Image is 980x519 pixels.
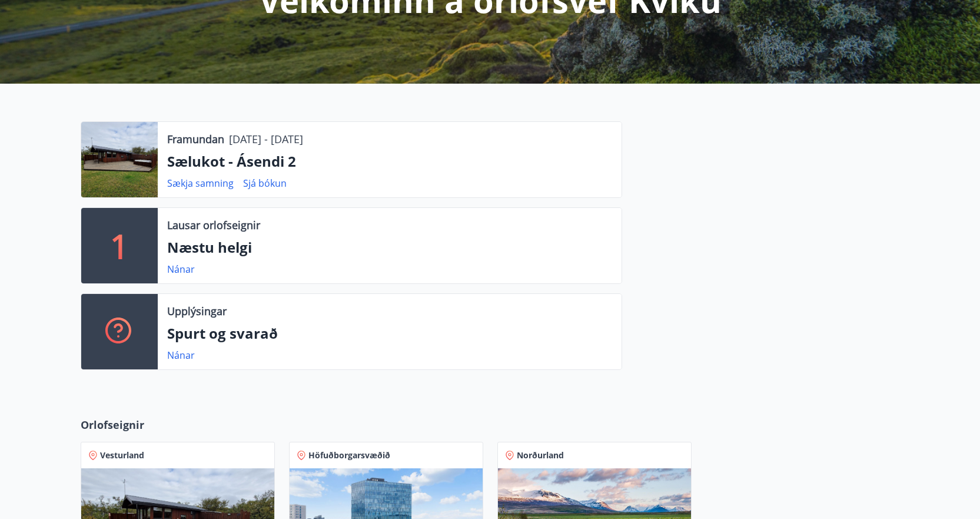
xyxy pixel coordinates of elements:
p: Upplýsingar [167,303,227,319]
span: Vesturland [100,449,144,461]
p: [DATE] - [DATE] [229,131,303,147]
span: Norðurland [517,449,564,461]
p: Næstu helgi [167,237,612,257]
p: Lausar orlofseignir [167,217,260,233]
p: Spurt og svarað [167,323,612,343]
a: Sækja samning [167,177,234,190]
a: Nánar [167,349,195,362]
span: Orlofseignir [81,417,144,432]
p: 1 [110,223,129,268]
span: Höfuðborgarsvæðið [308,449,390,461]
a: Nánar [167,263,195,276]
p: Framundan [167,131,224,147]
a: Sjá bókun [243,177,287,190]
p: Sælukot - Ásendi 2 [167,151,612,171]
